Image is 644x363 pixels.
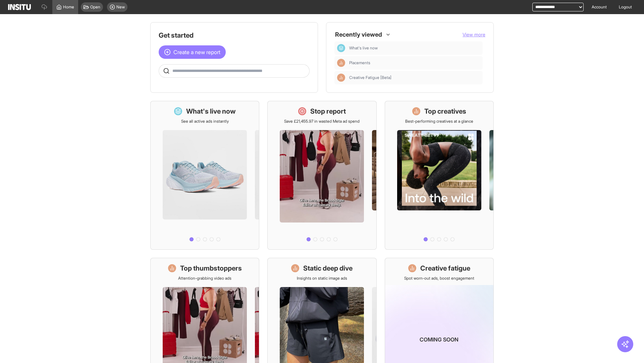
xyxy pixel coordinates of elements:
span: Creative Fatigue [Beta] [349,75,480,80]
h1: Top thumbstoppers [180,264,242,273]
a: What's live nowSee all active ads instantly [150,101,259,250]
a: Top creativesBest-performing creatives at a glance [385,101,494,250]
span: What's live now [349,45,480,51]
h1: Top creatives [424,107,466,116]
span: Create a new report [173,48,220,56]
h1: Get started [159,31,310,40]
a: Stop reportSave £21,455.97 in wasted Meta ad spend [267,101,376,250]
p: See all active ads instantly [181,119,229,124]
h1: Stop report [310,107,346,116]
span: Creative Fatigue [Beta] [349,75,391,80]
span: New [116,4,125,10]
span: Placements [349,60,370,66]
span: Home [63,4,74,10]
button: View more [463,31,485,38]
p: Insights on static image ads [297,276,347,281]
span: Placements [349,60,480,66]
span: What's live now [349,45,378,51]
div: Insights [337,74,345,82]
h1: What's live now [186,107,236,116]
span: Open [90,4,100,10]
div: Dashboard [337,44,345,52]
p: Attention-grabbing video ads [178,276,231,281]
button: Create a new report [159,45,226,59]
p: Save £21,455.97 in wasted Meta ad spend [284,119,360,124]
p: Best-performing creatives at a glance [405,119,473,124]
div: Insights [337,59,345,67]
h1: Static deep dive [303,264,353,273]
img: Logo [8,4,31,10]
